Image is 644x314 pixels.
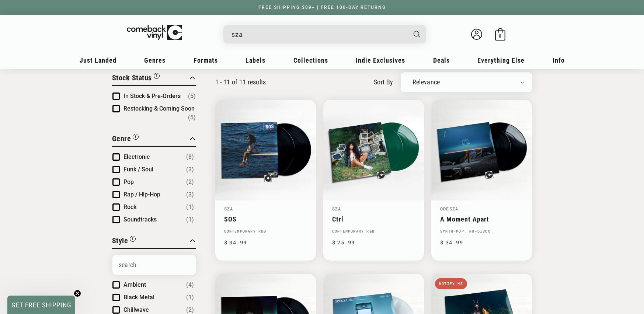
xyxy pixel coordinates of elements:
[186,203,194,212] span: Number of products: (1)
[332,215,415,223] a: Ctrl
[356,56,405,64] span: Indie Exclusives
[251,5,393,10] a: FREE SHIPPING $89+ | FREE 100-DAY RETURNS
[112,134,131,143] span: Genre
[186,178,194,186] span: Number of products: (2)
[407,25,427,43] button: Search
[112,255,196,275] input: Search Options
[499,33,501,39] span: 0
[123,93,181,100] span: In Stock & Pre-Orders
[80,56,116,64] span: Just Landed
[123,105,195,112] span: Restocking & Coming Soon
[374,77,393,87] label: sort by
[123,203,136,210] span: Rock
[123,153,150,160] span: Electronic
[477,56,525,64] span: Everything Else
[440,206,458,212] a: Odesza
[123,178,134,185] span: Pop
[186,215,194,224] span: Number of products: (1)
[194,56,218,64] span: Formats
[186,280,194,289] span: Number of products: (4)
[7,296,75,314] div: GET FREE SHIPPINGClose teaser
[112,133,139,146] button: Filter by Genre
[144,56,166,64] span: Genres
[112,72,160,85] button: Filter by Stock Status
[188,113,196,122] span: Number of products: (6)
[112,235,136,248] button: Filter by Style
[74,290,81,297] button: Close teaser
[433,56,450,64] span: Deals
[440,215,523,223] a: A Moment Apart
[332,206,341,212] a: SZA
[112,236,128,245] span: Style
[123,281,146,288] span: Ambient
[123,306,149,313] span: Chillwave
[186,165,194,174] span: Number of products: (3)
[224,206,233,212] a: SZA
[293,56,328,64] span: Collections
[186,293,194,302] span: Number of products: (1)
[188,92,196,101] span: Number of products: (5)
[123,216,157,223] span: Soundtracks
[223,25,426,43] div: Search
[186,190,194,199] span: Number of products: (3)
[246,56,265,64] span: Labels
[232,27,406,42] input: When autocomplete results are available use up and down arrows to review and enter to select
[553,56,565,64] span: Info
[123,191,160,198] span: Rap / Hip-Hop
[186,153,194,161] span: Number of products: (8)
[215,78,266,86] p: 1 - 11 of 11 results
[224,215,307,223] a: SOS
[123,294,154,301] span: Black Metal
[11,301,72,309] span: GET FREE SHIPPING
[112,73,152,82] span: Stock Status
[123,166,153,173] span: Funk / Soul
